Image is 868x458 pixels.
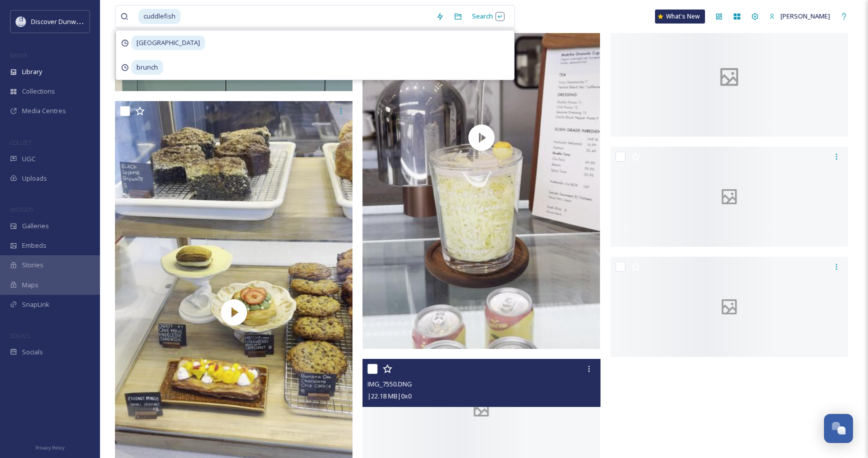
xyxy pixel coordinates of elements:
[22,106,66,116] span: Media Centres
[22,221,49,231] span: Galleries
[22,154,35,164] span: UGC
[655,10,705,24] a: What's New
[22,87,55,96] span: Collections
[131,36,205,50] span: [GEOGRAPHIC_DATA]
[22,300,49,309] span: SnapLink
[10,139,31,146] span: COLLECT
[22,347,43,357] span: Socials
[22,280,38,290] span: Maps
[10,52,27,59] span: MEDIA
[16,17,26,27] img: 696246f7-25b9-4a35-beec-0db6f57a4831.png
[367,391,411,400] span: | 22.18 MB | 0 x 0
[10,332,30,339] span: SOCIALS
[780,12,830,21] span: [PERSON_NAME]
[131,60,163,75] span: brunch
[35,441,64,453] a: Privacy Policy
[31,17,91,26] span: Discover Dunwoody
[22,67,42,77] span: Library
[138,9,180,24] span: cuddlefish
[367,379,412,388] span: IMG_7550.DNG
[10,206,33,213] span: WIDGETS
[22,260,43,270] span: Stories
[824,414,853,443] button: Open Chat
[764,7,835,26] a: [PERSON_NAME]
[22,174,47,183] span: Uploads
[35,444,64,451] span: Privacy Policy
[22,241,46,250] span: Embeds
[467,7,509,26] div: Search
